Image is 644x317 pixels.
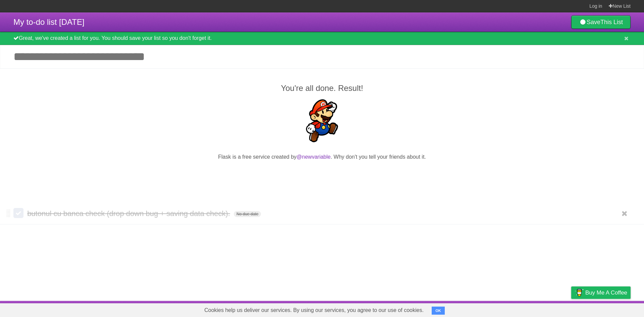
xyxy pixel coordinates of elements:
h2: You're all done. Result! [13,82,631,94]
iframe: X Post Button [310,169,334,179]
button: OK [432,307,445,315]
span: My to-do list [DATE] [13,17,85,27]
span: butonul cu banca check (drop down bug + saving data check). [27,209,232,218]
span: No due date [234,211,261,217]
img: Super Mario [301,99,343,142]
a: Suggest a feature [588,303,631,315]
a: Terms [540,303,554,315]
a: Buy me a coffee [571,286,631,299]
span: Buy me a coffee [585,287,627,299]
a: Developers [504,303,531,315]
img: Buy me a coffee [575,287,584,298]
a: About [482,303,496,315]
a: @newvariable [297,154,331,160]
span: Cookies help us deliver our services. By using our services, you agree to our use of cookies. [198,304,430,317]
p: Flask is a free service created by . Why don't you tell your friends about it. [13,153,631,161]
a: Privacy [562,303,580,315]
b: This List [600,19,623,25]
label: Done [13,208,23,218]
a: SaveThis List [571,15,631,29]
